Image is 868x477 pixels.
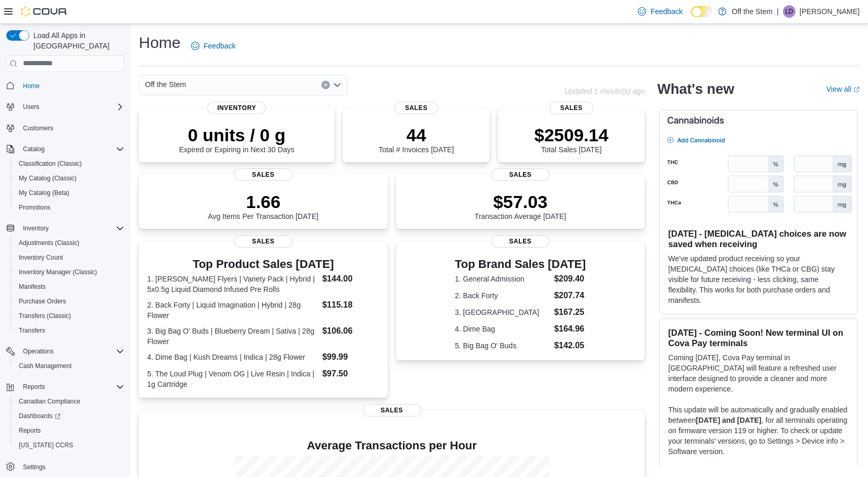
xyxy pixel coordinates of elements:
span: Customers [19,121,124,134]
a: View allExternal link [826,85,860,93]
button: Promotions [10,200,128,215]
button: Home [2,78,128,93]
svg: External link [853,87,860,93]
span: Purchase Orders [19,297,66,305]
a: Inventory Manager (Classic) [15,266,101,278]
p: Coming [DATE], Cova Pay terminal in [GEOGRAPHIC_DATA] will feature a refreshed user interface des... [668,352,849,394]
span: Washington CCRS [15,439,124,451]
dd: $99.99 [322,351,379,363]
a: Feedback [634,1,686,22]
h3: [DATE] - [MEDICAL_DATA] choices are now saved when receiving [668,228,849,249]
span: Sales [550,102,593,114]
dt: 1. General Admission [455,274,550,284]
span: LD [785,5,793,18]
p: | [777,5,779,18]
dt: 4. Dime Bag | Kush Dreams | Indica | 28g Flower [147,352,318,362]
input: Dark Mode [691,6,713,17]
span: Sales [234,168,292,181]
button: Classification (Classic) [10,156,128,171]
div: Total Sales [DATE] [534,125,609,154]
dt: 4. Dime Bag [455,324,550,334]
span: Promotions [19,203,51,212]
a: [US_STATE] CCRS [15,439,77,451]
a: Settings [19,461,50,473]
img: Cova [21,6,68,17]
button: Canadian Compliance [10,394,128,409]
a: Transfers [15,324,49,337]
span: Feedback [204,41,235,51]
button: Open list of options [333,81,341,89]
span: Inventory Manager (Classic) [15,266,124,278]
span: Settings [23,463,45,471]
span: Customers [23,124,53,132]
div: Total # Invoices [DATE] [378,125,454,154]
span: Catalog [19,143,124,155]
a: Feedback [187,35,240,56]
h2: What's new [657,81,734,97]
a: My Catalog (Classic) [15,172,81,185]
dd: $142.05 [554,339,586,352]
span: Inventory [19,222,124,235]
p: Off the Stem [732,5,772,18]
button: Users [19,101,43,113]
span: Sales [491,168,550,181]
button: Reports [2,380,128,394]
button: Cash Management [10,359,128,373]
a: Reports [15,424,45,437]
span: Manifests [19,283,45,291]
span: Purchase Orders [15,295,124,308]
dd: $167.25 [554,306,586,319]
span: Sales [491,235,550,248]
p: This update will be automatically and gradually enabled between , for all terminals operating on ... [668,405,849,457]
span: Load All Apps in [GEOGRAPHIC_DATA] [29,30,124,51]
dd: $97.50 [322,368,379,380]
a: Manifests [15,280,50,293]
a: Promotions [15,201,55,214]
span: Canadian Compliance [15,395,124,408]
span: Promotions [15,201,124,214]
div: Transaction Average [DATE] [474,191,566,221]
dt: 1. [PERSON_NAME] Flyers | Variety Pack | Hybrid | 5x0.5g Liquid Diamond Infused Pre Rolls [147,274,318,295]
div: Avg Items Per Transaction [DATE] [208,191,318,221]
p: [PERSON_NAME] [800,5,860,18]
span: Reports [19,426,41,435]
h3: Top Brand Sales [DATE] [455,258,586,271]
dt: 5. Big Bag O' Buds [455,340,550,351]
dd: $106.06 [322,325,379,337]
span: Inventory [207,102,266,114]
dd: $164.96 [554,323,586,335]
p: 44 [378,125,454,145]
button: Settings [2,459,128,474]
h3: Top Product Sales [DATE] [147,258,379,271]
span: Operations [23,347,54,356]
dd: $209.40 [554,273,586,285]
h1: Home [139,32,181,53]
span: Canadian Compliance [19,397,80,406]
span: Dark Mode [691,17,692,18]
button: Inventory [2,221,128,236]
dt: 3. Big Bag O' Buds | Blueberry Dream | Sativa | 28g Flower [147,326,318,347]
h3: [DATE] - Coming Soon! New terminal UI on Cova Pay terminals [668,327,849,348]
button: Transfers [10,323,128,338]
span: Inventory Count [15,251,124,264]
button: Catalog [2,142,128,156]
button: Adjustments (Classic) [10,236,128,250]
button: Transfers (Classic) [10,309,128,323]
span: Cash Management [15,360,124,372]
span: Operations [19,345,124,358]
span: Inventory Count [19,253,63,262]
button: My Catalog (Classic) [10,171,128,186]
span: My Catalog (Classic) [19,174,77,182]
a: Customers [19,122,57,134]
span: Home [23,82,40,90]
a: Adjustments (Classic) [15,237,84,249]
a: Cash Management [15,360,76,372]
p: We've updated product receiving so your [MEDICAL_DATA] choices (like THCa or CBG) stay visible fo... [668,253,849,305]
span: Reports [23,383,45,391]
button: Inventory Count [10,250,128,265]
span: Adjustments (Classic) [15,237,124,249]
button: Clear input [322,81,330,89]
span: Inventory [23,224,49,233]
span: Feedback [650,6,682,17]
span: Inventory Manager (Classic) [19,268,97,276]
